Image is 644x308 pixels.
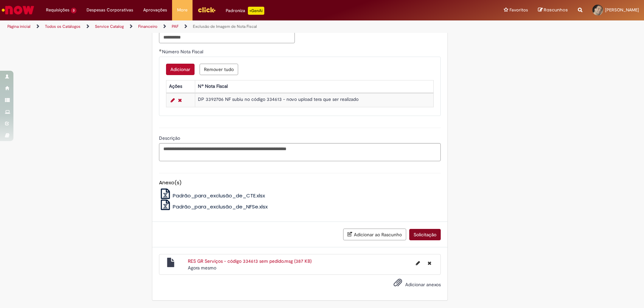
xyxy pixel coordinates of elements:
[195,93,433,107] td: DP 3392706 NF subiu no código 334613 - novo upload tera que ser realizado
[159,180,441,186] h5: Anexo(s)
[509,7,528,13] span: Favoritos
[172,24,178,29] a: PAF
[193,24,257,29] a: Exclusão de Imagem de Nota Fiscal
[169,96,176,104] a: Editar Linha 1
[45,24,80,29] a: Todos os Catálogos
[544,7,568,13] span: Rascunhos
[138,24,157,29] a: Financeiro
[159,143,441,161] textarea: Descrição
[177,7,187,13] span: More
[143,7,167,13] span: Aprovações
[166,64,195,75] button: Add a row for Número Nota Fiscal
[162,49,205,55] span: Número Nota Fiscal
[173,203,268,210] span: Padrão_para_exclusão_de_NFSe.xlsx
[7,24,31,29] a: Página inicial
[226,7,264,15] div: Padroniza
[159,135,181,141] span: Descrição
[248,7,264,15] p: +GenAi
[5,20,424,33] ul: Trilhas de página
[412,258,424,268] button: Editar nome de arquivo RES GR Serviços - código 334613 sem pedido.msg
[409,229,441,240] button: Solicitação
[188,265,216,271] time: 27/08/2025 17:00:40
[87,7,133,13] span: Despesas Corporativas
[188,265,216,271] span: Agora mesmo
[166,80,195,93] th: Ações
[188,258,312,264] a: RES GR Serviços - código 334613 sem pedido.msg (387 KB)
[538,7,568,13] a: Rascunhos
[424,258,435,268] button: Excluir RES GR Serviços - código 334613 sem pedido.msg
[159,192,265,199] a: Padrão_para_exclusão_de_CTE.xlsx
[176,96,183,104] a: Remover linha 1
[1,3,35,17] img: ServiceNow
[392,276,404,292] button: Adicionar anexos
[159,203,268,210] a: Padrão_para_exclusão_de_NFSe.xlsx
[343,229,406,240] button: Adicionar ao Rascunho
[95,24,124,29] a: Service Catalog
[605,7,639,13] span: [PERSON_NAME]
[159,49,162,52] span: Obrigatório Preenchido
[195,80,433,93] th: Nº Nota Fiscal
[200,64,238,75] button: Remove all rows for Número Nota Fiscal
[46,7,69,13] span: Requisições
[159,32,295,43] input: Centro de Custo
[173,192,265,199] span: Padrão_para_exclusão_de_CTE.xlsx
[405,282,441,288] span: Adicionar anexos
[198,5,216,15] img: click_logo_yellow_360x200.png
[71,8,76,13] span: 3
